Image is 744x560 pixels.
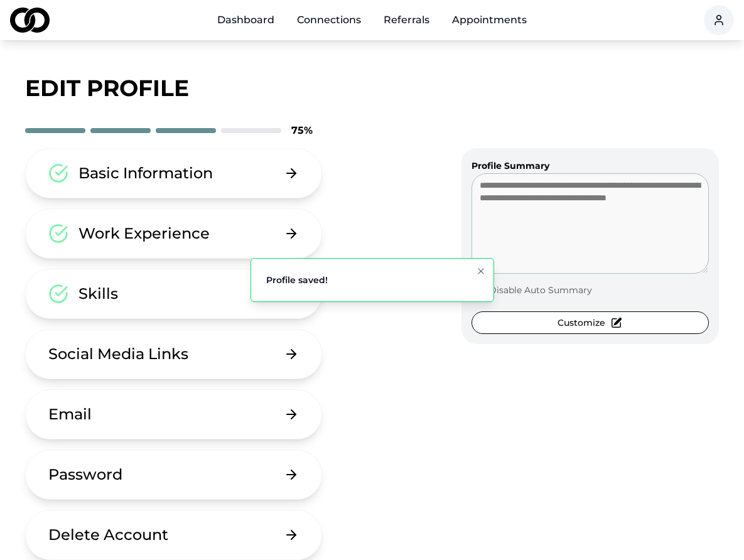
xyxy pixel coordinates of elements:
[291,123,313,138] div: 75 %
[78,284,118,304] div: Skills
[78,223,210,244] div: Work Experience
[489,284,592,296] label: Disable Auto Summary
[48,465,122,485] div: Password
[472,311,709,334] button: Customize
[207,8,284,33] a: Dashboard
[48,525,168,545] div: Delete Account
[207,8,537,33] nav: Main
[25,148,322,198] button: Basic Information
[25,75,719,100] div: edit profile
[25,329,322,379] button: Social Media Links
[442,8,537,33] a: Appointments
[78,163,213,183] div: Basic Information
[287,8,371,33] a: Connections
[10,8,50,33] img: logo
[25,450,322,500] button: Password
[25,208,322,259] button: Work Experience
[266,274,328,286] div: Profile saved!
[374,8,439,33] a: Referrals
[48,344,188,364] div: Social Media Links
[472,160,549,171] label: Profile Summary
[25,269,322,319] button: Skills
[48,404,92,424] div: Email
[25,510,322,560] button: Delete Account
[25,389,322,439] button: Email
